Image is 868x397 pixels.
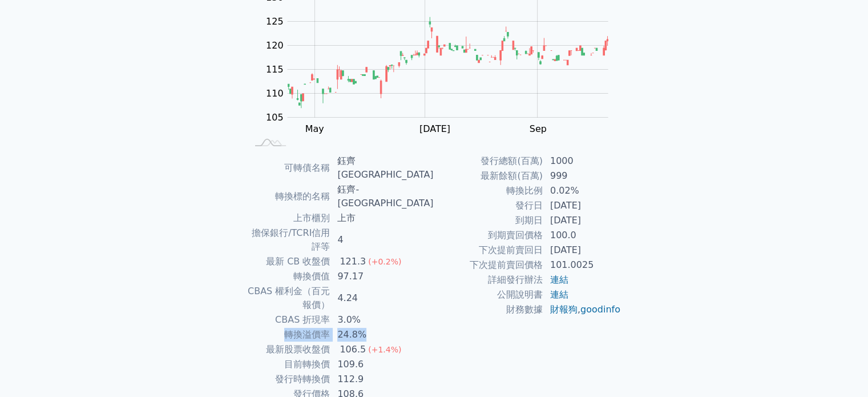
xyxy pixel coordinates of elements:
[330,284,434,312] td: 4.24
[543,183,621,198] td: 0.02%
[330,211,434,226] td: 上市
[330,182,434,211] td: 鈺齊-[GEOGRAPHIC_DATA]
[247,154,331,182] td: 可轉債名稱
[368,257,401,266] span: (+0.2%)
[247,342,331,357] td: 最新股票收盤價
[266,40,284,51] tspan: 120
[543,243,621,258] td: [DATE]
[247,327,331,342] td: 轉換溢價率
[330,312,434,327] td: 3.0%
[305,123,324,134] tspan: May
[247,269,331,284] td: 轉換價值
[434,272,543,287] td: 詳細發行辦法
[543,198,621,213] td: [DATE]
[434,228,543,243] td: 到期賣回價格
[330,226,434,254] td: 4
[543,169,621,183] td: 999
[530,123,547,134] tspan: Sep
[543,228,621,243] td: 100.0
[434,258,543,272] td: 下次提前賣回價格
[434,169,543,183] td: 最新餘額(百萬)
[543,302,621,317] td: ,
[247,226,331,254] td: 擔保銀行/TCRI信用評等
[550,274,568,285] a: 連結
[543,213,621,228] td: [DATE]
[419,123,450,134] tspan: [DATE]
[330,357,434,372] td: 109.6
[247,372,331,387] td: 發行時轉換價
[247,211,331,226] td: 上市櫃別
[330,372,434,387] td: 112.9
[247,284,331,312] td: CBAS 權利金（百元報價）
[434,154,543,169] td: 發行總額(百萬)
[337,255,368,268] div: 121.3
[543,154,621,169] td: 1000
[434,183,543,198] td: 轉換比例
[434,287,543,302] td: 公開說明書
[330,154,434,182] td: 鈺齊[GEOGRAPHIC_DATA]
[247,182,331,211] td: 轉換標的名稱
[580,304,620,315] a: goodinfo
[247,312,331,327] td: CBAS 折現率
[434,243,543,258] td: 下次提前賣回日
[266,16,284,27] tspan: 125
[266,112,284,123] tspan: 105
[330,269,434,284] td: 97.17
[434,213,543,228] td: 到期日
[330,327,434,342] td: 24.8%
[266,88,284,99] tspan: 110
[543,258,621,272] td: 101.0025
[550,289,568,300] a: 連結
[266,64,284,75] tspan: 115
[337,343,368,356] div: 106.5
[368,345,401,354] span: (+1.4%)
[247,254,331,269] td: 最新 CB 收盤價
[550,304,578,315] a: 財報狗
[434,198,543,213] td: 發行日
[247,357,331,372] td: 目前轉換價
[434,302,543,317] td: 財務數據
